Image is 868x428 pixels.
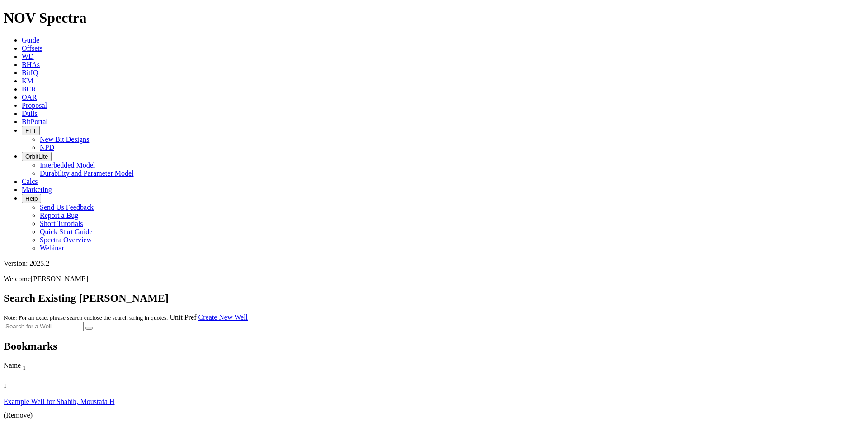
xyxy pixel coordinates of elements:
div: Sort None [4,361,804,380]
a: Durability and Parameter Model [40,169,134,177]
a: Proposal [22,101,47,109]
span: Sort None [4,380,7,387]
a: Create New Well [198,313,248,321]
button: FTT [22,126,40,135]
h2: Bookmarks [4,340,864,352]
a: OAR [22,93,37,101]
span: FTT [25,127,36,134]
a: Dulls [22,110,38,117]
h2: Search Existing [PERSON_NAME] [4,292,864,304]
input: Search for a Well [4,322,84,331]
a: BitIQ [22,69,38,77]
sub: 1 [4,382,7,389]
a: Calcs [22,178,38,185]
a: Marketing [22,186,52,193]
a: Spectra Overview [40,236,92,244]
div: Name Sort None [4,361,804,371]
h1: NOV Spectra [4,10,864,26]
a: BitPortal [22,118,48,125]
a: (Remove) [4,411,33,419]
a: Send Us Feedback [40,203,94,211]
small: Note: For an exact phrase search enclose the search string in quotes. [4,314,168,321]
button: Help [22,194,41,203]
a: KM [22,77,33,85]
div: Sort None [4,380,49,398]
div: Version: 2025.2 [4,260,864,268]
span: OrbitLite [25,153,48,160]
span: Help [25,195,38,202]
a: BCR [22,85,36,93]
sub: 1 [23,364,26,371]
a: Unit Pref [170,313,196,321]
a: Webinar [40,244,64,252]
div: Column Menu [4,390,49,398]
a: Quick Start Guide [40,228,92,236]
span: [PERSON_NAME] [31,275,88,283]
a: Example Well for Shahib, Moustafa H [4,398,114,405]
div: Column Menu [4,371,804,380]
p: Welcome [4,275,864,283]
a: WD [22,53,34,60]
button: OrbitLite [22,152,52,161]
a: New Bit Designs [40,135,89,143]
a: Interbedded Model [40,161,95,169]
div: Sort None [4,380,49,390]
a: Guide [22,36,39,44]
a: NPD [40,144,54,151]
a: Offsets [22,44,42,52]
span: Name [4,361,21,369]
a: BHAs [22,61,40,68]
a: Short Tutorials [40,220,83,227]
span: Sort None [23,361,26,369]
a: Report a Bug [40,212,78,219]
